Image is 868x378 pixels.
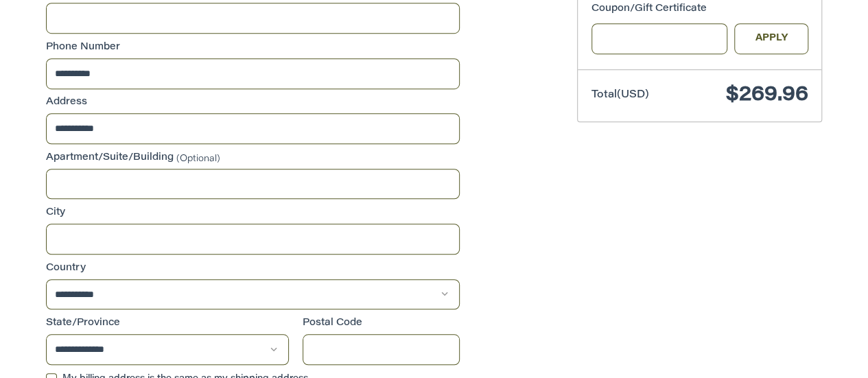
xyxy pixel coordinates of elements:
small: (Optional) [176,154,220,163]
label: Postal Code [303,316,460,331]
label: Country [46,261,460,276]
label: City [46,206,460,220]
label: Apartment/Suite/Building [46,151,460,165]
span: Total (USD) [591,90,649,100]
label: Phone Number [46,40,460,55]
div: Coupon/Gift Certificate [591,2,808,16]
label: Address [46,95,460,110]
button: Apply [734,23,808,54]
input: Gift Certificate or Coupon Code [591,23,728,54]
span: $269.96 [726,85,808,106]
label: State/Province [46,316,289,331]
